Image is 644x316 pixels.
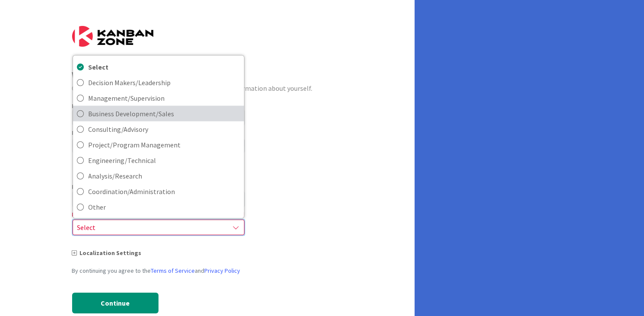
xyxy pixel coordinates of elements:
[89,60,240,73] span: Select
[72,67,343,83] div: Welcome!
[72,211,118,217] span: My Primary Role
[73,105,244,121] a: Business Development/Sales
[89,200,240,213] span: Other
[89,76,240,89] span: Decision Makers/Leadership
[151,267,195,275] a: Terms of Service
[72,293,159,313] button: Continue
[89,122,240,135] span: Consulting/Advisory
[89,153,240,166] span: Engineering/Technical
[205,267,241,275] a: Privacy Policy
[73,152,244,168] a: Engineering/Technical
[72,130,123,136] label: Backup Password
[72,249,245,258] div: Localization Settings
[72,266,245,275] div: By continuing you agree to the and
[72,26,153,47] img: Kanban Zone
[73,90,244,105] a: Management/Supervision
[89,107,240,120] span: Business Development/Sales
[72,102,103,110] label: First Name
[72,83,343,93] div: Create your account profile by providing a little more information about yourself.
[89,91,240,104] span: Management/Supervision
[73,137,244,152] a: Project/Program Management
[72,184,120,190] span: My Area of Focus
[73,183,244,199] a: Coordination/Administration
[89,138,240,151] span: Project/Program Management
[73,74,244,90] a: Decision Makers/Leadership
[73,121,244,137] a: Consulting/Advisory
[73,59,244,74] a: Select
[89,185,240,198] span: Coordination/Administration
[89,169,240,182] span: Analysis/Research
[73,168,244,183] a: Analysis/Research
[77,221,225,233] span: Select
[73,199,244,214] a: Other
